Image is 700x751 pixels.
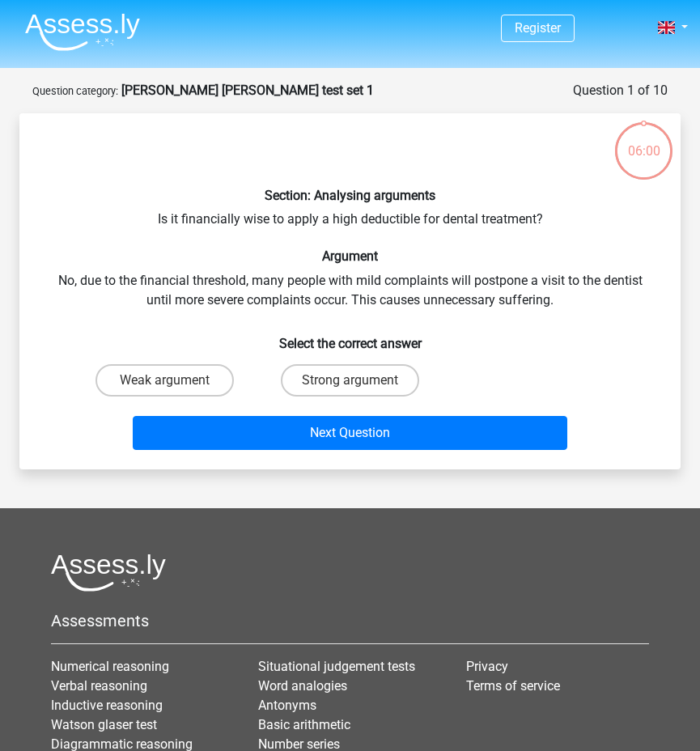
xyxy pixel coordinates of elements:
label: Strong argument [281,364,419,397]
a: Terms of service [466,678,560,694]
a: Situational judgement tests [258,659,415,674]
a: Numerical reasoning [51,659,169,674]
img: Assessly [25,13,140,51]
div: Is it financially wise to apply a high deductible for dental treatment? No, due to the financial ... [26,126,674,456]
strong: [PERSON_NAME] [PERSON_NAME] test set 1 [121,83,374,98]
a: Antonyms [258,698,316,713]
h6: Section: Analysing arguments [45,188,655,203]
a: Verbal reasoning [51,678,147,694]
button: Next Question [133,416,567,450]
small: Question category: [32,85,118,97]
a: Watson glaser test [51,717,157,732]
label: Weak argument [95,364,233,397]
a: Inductive reasoning [51,698,163,713]
a: Word analogies [258,678,347,694]
h5: Assessments [51,611,649,630]
a: Basic arithmetic [258,717,350,732]
a: Privacy [466,659,508,674]
div: 06:00 [613,121,674,161]
h6: Select the correct answer [45,323,655,351]
a: Register [515,20,561,36]
h6: Argument [45,248,655,264]
img: Assessly logo [51,554,166,592]
div: Question 1 of 10 [573,81,668,100]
